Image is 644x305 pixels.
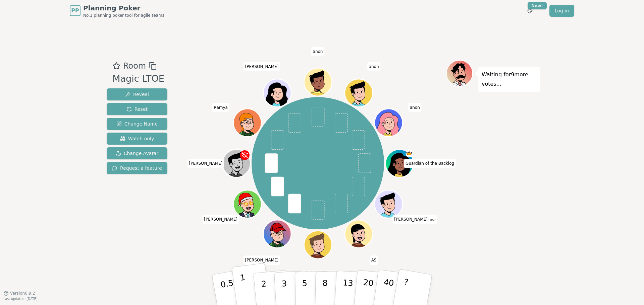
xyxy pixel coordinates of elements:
span: Click to change your name [404,159,456,168]
span: Reveal [125,91,149,98]
span: Click to change your name [244,62,280,71]
span: Click to change your name [311,47,325,56]
span: Reset [126,106,148,112]
button: Reset [107,103,167,115]
button: Request a feature [107,162,167,174]
span: Click to change your name [212,102,229,112]
span: Request a feature [112,165,162,171]
span: PP [71,7,79,15]
span: Watch only [120,135,154,142]
span: Room [123,60,146,72]
span: Version 0.9.2 [10,291,35,296]
a: PPPlanning PokerNo.1 planning poker tool for agile teams [70,3,164,18]
a: Log in [549,5,574,17]
button: Version0.9.2 [3,291,35,296]
button: Change Avatar [107,147,167,159]
span: (you) [428,218,436,221]
span: No.1 planning poker tool for agile teams [83,13,164,18]
span: Click to change your name [187,159,224,168]
span: Change Avatar [116,150,159,157]
span: Click to change your name [392,215,437,224]
span: Click to change your name [370,255,378,265]
div: Magic LTOE [112,72,164,86]
span: Click to change your name [244,255,280,265]
span: Click to change your name [408,102,422,112]
button: Add as favourite [112,60,120,72]
span: Planning Poker [83,3,164,13]
span: Click to change your name [300,271,336,280]
span: Change Name [116,121,158,127]
span: Last updated: [DATE] [3,297,38,301]
button: Change Name [107,118,167,130]
button: Click to change your avatar [375,191,401,217]
button: Watch only [107,133,167,145]
div: New! [528,2,547,9]
button: New! [524,5,536,17]
p: Waiting for 9 more votes... [482,70,537,89]
span: Click to change your name [202,215,239,224]
span: Click to change your name [367,62,381,71]
button: Reveal [107,88,167,100]
span: Guardian of the Backlog is the host [406,150,413,157]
